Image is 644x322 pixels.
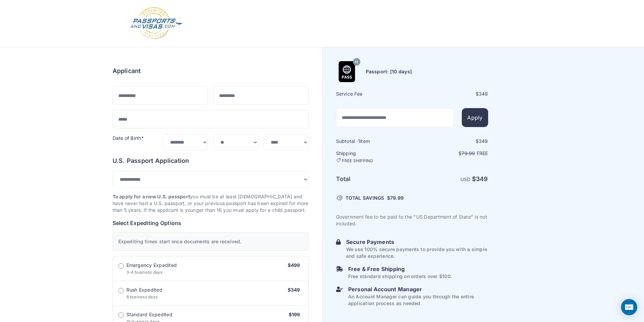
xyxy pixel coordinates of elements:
[113,66,141,76] h6: Applicant
[476,175,488,182] span: 349
[336,214,488,227] p: Government fee to be paid to the "US Department of State" is not included.
[387,195,404,201] span: $
[288,287,300,293] span: $349
[355,58,358,67] span: 10
[479,138,488,144] span: 349
[348,273,452,280] p: Free standard shipping on orders over $100.
[413,150,488,157] p: $
[342,158,373,164] span: FREE SHIPPING
[348,285,488,293] h6: Personal Account Manager
[113,194,190,199] strong: To apply for a new U.S. passport
[348,293,488,307] p: An Account Manager can guide you through the entire application process as needed.
[413,91,488,97] div: $
[113,232,309,251] div: Expediting times start once documents are received.
[129,7,183,40] img: Logo
[336,91,411,97] h6: Service Fee
[126,287,162,293] span: Rush Expedited
[472,175,488,182] strong: $
[336,174,411,184] h6: Total
[346,246,488,259] p: We use 100% secure payments to provide you with a simple and safe experience.
[477,150,488,156] span: Free
[113,135,144,141] label: Date of Birth*
[113,156,309,166] h6: U.S. Passport Application
[113,219,309,227] h6: Select Expediting Options
[336,138,411,145] h6: Subtotal · item
[479,91,488,97] span: 349
[336,150,411,164] h6: Shipping
[345,195,384,201] span: TOTAL SAVINGS
[358,138,360,144] span: 1
[348,265,452,273] h6: Free & Free Shipping
[126,270,163,275] span: 3-4 business days
[126,294,158,299] span: 8 business days
[288,262,300,268] span: $499
[461,150,475,156] span: 79.99
[126,262,177,269] span: Emergency Expedited
[336,61,357,82] img: Product Name
[460,176,471,182] span: USD
[289,312,300,317] span: $199
[126,311,172,318] span: Standard Expedited
[346,238,488,246] h6: Secure Payments
[621,299,637,315] div: Open Intercom Messenger
[413,138,488,145] div: $
[113,193,309,214] p: you must be at least [DEMOGRAPHIC_DATA] and have never had a U.S. passport, or your previous pass...
[366,68,412,75] h6: Passport: [10 days]
[390,195,404,201] span: 79.99
[462,108,488,127] button: Apply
